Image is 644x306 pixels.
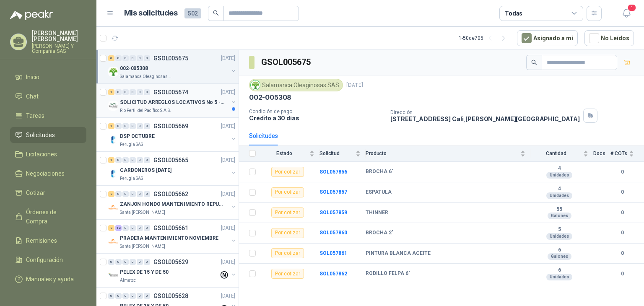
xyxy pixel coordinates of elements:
div: 1 - 50 de 705 [459,31,510,45]
img: Company Logo [108,270,118,280]
a: 2 0 0 0 0 0 GSOL005662[DATE] Company LogoZANJON HONDO MANTENIMIENTO REPUESTOSSanta [PERSON_NAME] [108,189,237,216]
h3: GSOL005675 [261,56,312,69]
span: Negociaciones [26,169,65,178]
b: ESPATULA [366,189,392,196]
a: SOL057860 [319,230,347,236]
p: Almatec [120,277,136,284]
p: [DATE] [346,81,363,89]
b: 55 [530,206,588,213]
div: 0 [137,191,143,197]
div: Por cotizar [271,207,304,218]
p: GSOL005629 [153,259,188,265]
div: 0 [122,157,129,163]
p: GSOL005674 [153,89,188,95]
div: 0 [130,123,136,129]
a: SOL057857 [319,189,347,195]
div: 0 [137,293,143,299]
th: Producto [366,145,530,162]
button: No Leídos [584,30,634,46]
span: search [531,60,537,65]
p: Dirección [390,109,580,115]
div: 0 [144,157,150,163]
div: Por cotizar [271,187,304,197]
a: Negociaciones [10,166,86,182]
div: 0 [144,259,150,265]
p: [DATE] [221,292,235,300]
span: Estado [261,150,308,156]
div: 1 [108,89,114,95]
p: Rio Fertil del Pacífico S.A.S. [120,107,171,114]
th: Solicitud [319,145,366,162]
b: THINNER [366,210,388,216]
div: Unidades [546,274,572,280]
a: SOL057861 [319,250,347,256]
a: 2 12 0 0 0 0 GSOL005661[DATE] Company LogoPRADERA MANTENIMIENTO NOVIEMBRESanta [PERSON_NAME] [108,223,237,250]
div: 0 [144,123,150,129]
a: SOL057862 [319,271,347,277]
a: 1 0 0 0 0 0 GSOL005665[DATE] Company LogoCARBONEROS [DATE]Perugia SAS [108,155,237,182]
div: 0 [115,89,122,95]
span: Solicitudes [26,130,55,140]
p: PELEX DE 15 Y DE 50 [120,268,169,276]
a: Chat [10,88,86,104]
div: Galones [548,213,571,219]
th: # COTs [610,145,644,162]
a: Solicitudes [10,127,86,143]
span: # COTs [610,150,627,156]
p: PRADERA MANTENIMIENTO NOVIEMBRE [120,234,218,242]
span: Producto [366,150,519,156]
a: SOL057859 [319,210,347,215]
p: SOLICITUD ARREGLOS LOCATIVOS No 5 - PICHINDE [120,99,224,106]
div: 0 [144,225,150,231]
img: Company Logo [108,135,118,145]
img: Company Logo [108,67,118,77]
p: GSOL005665 [153,157,188,163]
b: 6 [530,267,588,274]
a: Configuración [10,252,86,268]
div: 0 [115,191,122,197]
p: GSOL005628 [153,293,188,299]
span: Configuración [26,255,63,265]
a: SOL057856 [319,169,347,175]
div: 0 [122,225,129,231]
th: Docs [593,145,610,162]
div: 12 [115,225,122,231]
div: 0 [137,225,143,231]
button: 1 [619,6,634,21]
div: 6 [108,55,114,61]
b: PINTURA BLANCA ACEITE [366,250,431,257]
div: 0 [122,55,129,61]
a: Remisiones [10,233,86,249]
div: Todas [505,9,522,18]
div: 0 [115,157,122,163]
p: Santa [PERSON_NAME] [120,209,165,216]
div: 0 [144,191,150,197]
img: Company Logo [108,169,118,179]
div: Unidades [546,192,572,199]
b: 0 [610,229,634,237]
div: 0 [137,123,143,129]
span: 1 [627,4,636,12]
p: ZANJON HONDO MANTENIMIENTO REPUESTOS [120,200,224,208]
div: 0 [122,89,129,95]
div: 0 [122,191,129,197]
div: 0 [130,293,136,299]
p: [STREET_ADDRESS] Cali , [PERSON_NAME][GEOGRAPHIC_DATA] [390,115,580,122]
div: Por cotizar [271,248,304,258]
div: Por cotizar [271,167,304,177]
div: Por cotizar [271,269,304,279]
b: BROCHA 2" [366,230,394,236]
b: 5 [530,226,588,233]
p: Crédito a 30 días [249,114,384,122]
img: Company Logo [108,101,118,111]
b: 0 [610,249,634,257]
th: Cantidad [530,145,593,162]
p: [DATE] [221,54,235,62]
p: [DATE] [221,190,235,198]
div: 0 [130,55,136,61]
p: CARBONEROS [DATE] [120,166,171,174]
span: Inicio [26,73,39,82]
